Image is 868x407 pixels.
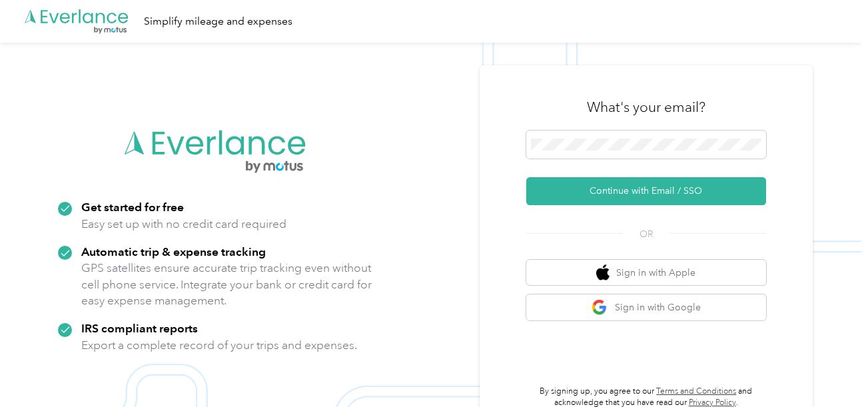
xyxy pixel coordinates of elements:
[587,98,705,117] h3: What's your email?
[526,177,766,205] button: Continue with Email / SSO
[526,294,766,320] button: google logoSign in with Google
[81,200,184,214] strong: Get started for free
[793,332,868,407] iframe: Everlance-gr Chat Button Frame
[526,260,766,286] button: apple logoSign in with Apple
[81,321,198,335] strong: IRS compliant reports
[592,299,608,316] img: google logo
[81,244,266,258] strong: Automatic trip & expense tracking
[81,337,357,354] p: Export a complete record of your trips and expenses.
[623,227,669,241] span: OR
[656,386,736,396] a: Terms and Conditions
[144,13,292,30] div: Simplify mileage and expenses
[81,216,286,232] p: Easy set up with no credit card required
[81,260,372,309] p: GPS satellites ensure accurate trip tracking even without cell phone service. Integrate your bank...
[596,264,610,281] img: apple logo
